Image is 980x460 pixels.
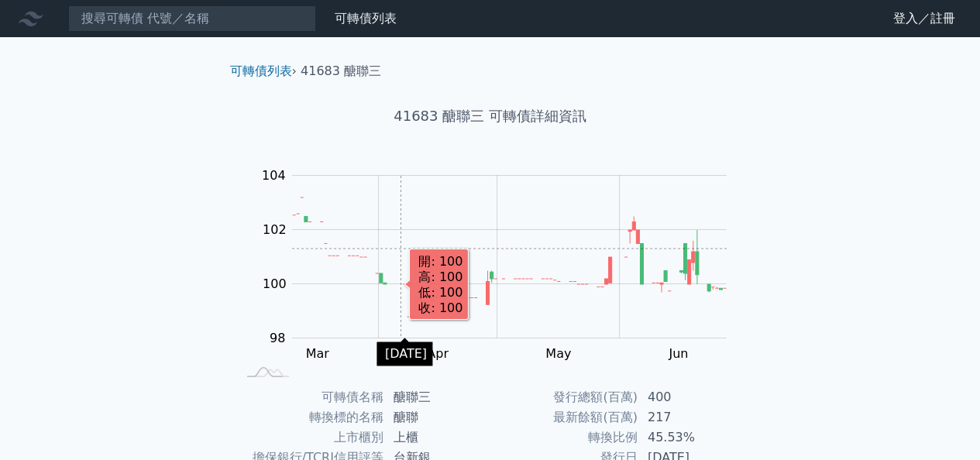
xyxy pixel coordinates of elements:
tspan: Apr [427,346,449,361]
td: 轉換比例 [490,427,638,448]
td: 上市櫃別 [236,427,384,448]
td: 45.53% [638,427,744,448]
input: 搜尋可轉債 代號／名稱 [68,5,316,32]
tspan: 104 [262,168,286,183]
td: 400 [638,387,744,407]
td: 最新餘額(百萬) [490,407,638,427]
tspan: 98 [270,331,285,345]
tspan: May [545,346,571,361]
a: 可轉債列表 [230,64,292,78]
h1: 41683 醣聯三 可轉債詳細資訊 [218,105,763,127]
a: 登入／註冊 [881,6,968,31]
li: › [230,62,297,81]
td: 可轉債名稱 [236,387,384,407]
div: 聊天小工具 [903,386,980,460]
td: 上櫃 [384,427,490,448]
li: 41683 醣聯三 [301,62,381,81]
td: 醣聯 [384,407,490,427]
td: 217 [638,407,744,427]
td: 發行總額(百萬) [490,387,638,407]
td: 轉換標的名稱 [236,407,384,427]
td: 醣聯三 [384,387,490,407]
tspan: 102 [263,222,287,237]
tspan: Jun [668,346,688,361]
iframe: Chat Widget [903,386,980,460]
g: Chart [253,168,749,361]
tspan: 100 [263,276,287,291]
a: 可轉債列表 [335,11,397,26]
tspan: Mar [306,346,330,361]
